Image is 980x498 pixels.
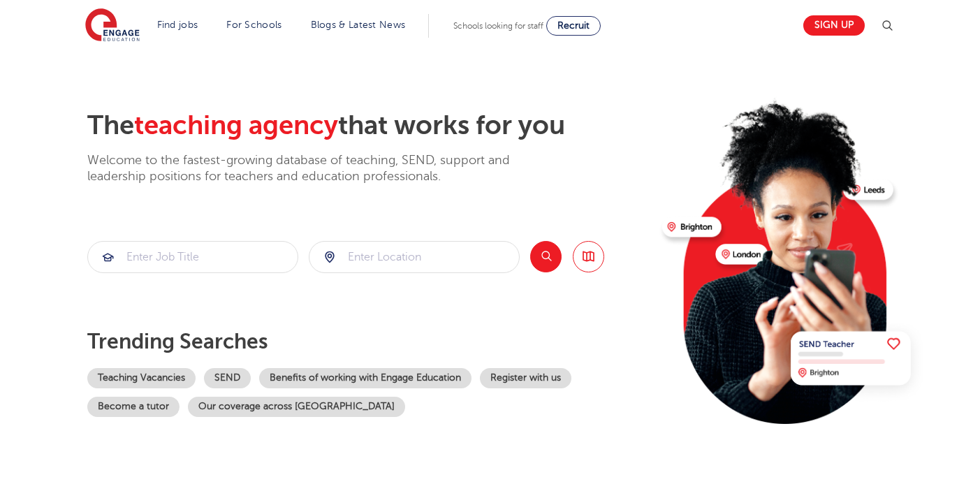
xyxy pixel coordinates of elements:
a: Benefits of working with Engage Education [259,368,471,388]
a: Recruit [546,16,601,36]
a: Become a tutor [87,397,180,417]
h2: The that works for you [87,110,651,142]
p: Trending searches [87,329,651,354]
div: Submit [87,241,298,273]
img: Engage Education [85,8,140,43]
a: Blogs & Latest News [311,20,406,30]
span: teaching agency [134,110,338,140]
a: For Schools [226,20,281,30]
a: Our coverage across [GEOGRAPHIC_DATA] [188,397,405,417]
a: Register with us [480,368,571,388]
a: Sign up [803,15,865,36]
div: Submit [309,241,520,273]
a: Find jobs [157,20,198,30]
p: Welcome to the fastest-growing database of teaching, SEND, support and leadership positions for t... [87,152,548,185]
span: Schools looking for staff [453,21,543,31]
input: Submit [309,242,519,272]
span: Recruit [557,20,590,31]
a: SEND [204,368,251,388]
a: Teaching Vacancies [87,368,196,388]
input: Submit [88,242,298,272]
button: Search [530,241,562,272]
